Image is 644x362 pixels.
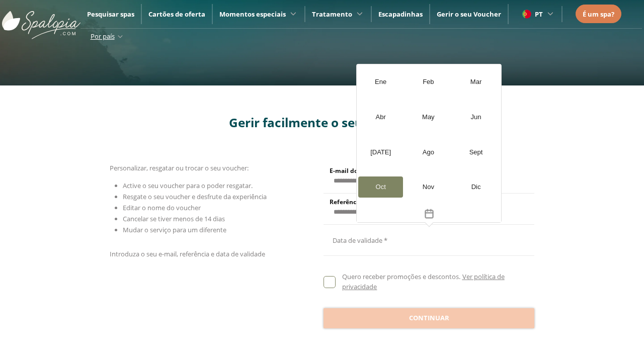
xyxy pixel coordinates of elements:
[406,176,451,198] div: Nov
[406,71,451,93] div: Feb
[454,176,499,198] div: Dic
[583,9,614,20] a: É um spa?
[454,142,499,163] div: Sept
[123,203,201,212] span: Editar o nome do voucher
[123,225,226,234] span: Mudar o serviço para um diferente
[324,308,534,328] button: Continuar
[358,107,403,128] div: Abr
[87,10,134,19] a: Pesquisar spas
[454,107,499,128] div: Jun
[342,272,504,291] a: Ver política de privacidade
[358,142,403,163] div: [DATE]
[148,10,205,19] a: Cartões de oferta
[358,176,403,198] div: Oct
[357,205,501,222] button: Toggle overlay
[123,214,225,223] span: Cancelar se tiver menos de 14 dias
[406,142,451,163] div: Ago
[2,1,80,39] img: ImgLogoSpalopia.BvClDcEz.svg
[454,71,499,93] div: Mar
[123,192,267,201] span: Resgate o seu voucher e desfrute da experiência
[437,10,501,19] a: Gerir o seu Voucher
[358,71,403,93] div: Ene
[406,107,451,128] div: May
[342,272,460,281] span: Quero receber promoções e descontos.
[378,10,423,19] a: Escapadinhas
[409,313,449,323] span: Continuar
[110,163,249,172] span: Personalizar, resgatar ou trocar o seu voucher:
[123,181,253,190] span: Active o seu voucher para o poder resgatar.
[229,114,416,131] span: Gerir facilmente o seu voucher
[583,10,614,19] span: É um spa?
[110,249,265,258] span: Introduza o seu e-mail, referência e data de validade
[91,32,115,41] span: Por país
